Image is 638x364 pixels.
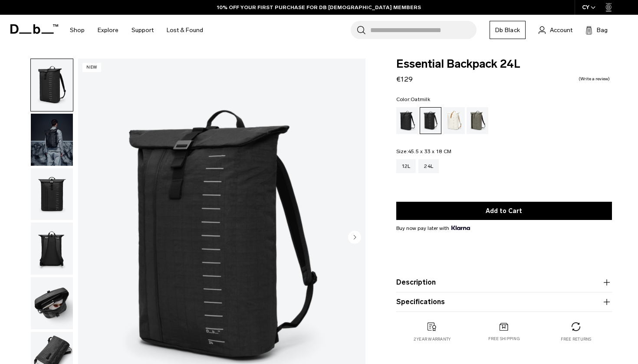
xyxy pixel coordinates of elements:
[585,25,608,35] button: Bag
[396,75,413,83] span: €129
[396,297,612,307] button: Specifications
[31,168,73,220] img: Essential Backpack 24L Charcoal Grey
[550,26,572,35] span: Account
[30,222,73,275] button: Essential Backpack 24L Charcoal Grey
[30,59,73,111] button: Essential Backpack 24L Charcoal Grey
[31,277,73,329] img: Essential Backpack 24L Charcoal Grey
[396,107,418,134] a: Black Out
[443,107,465,134] a: Oatmilk
[561,336,592,342] p: Free returns
[31,114,73,166] img: Essential Backpack 24L Charcoal Grey
[411,96,430,102] span: Oatmilk
[31,59,73,111] img: Essential Backpack 24L Charcoal Grey
[31,223,73,275] img: Essential Backpack 24L Charcoal Grey
[82,63,101,72] p: New
[217,3,421,11] a: 10% OFF YOUR FIRST PURCHASE FOR DB [DEMOGRAPHIC_DATA] MEMBERS
[30,113,73,166] button: Essential Backpack 24L Charcoal Grey
[418,159,439,173] a: 24L
[30,168,73,221] button: Essential Backpack 24L Charcoal Grey
[488,336,520,342] p: Free shipping
[420,107,441,134] a: Charcoal Grey
[63,15,210,46] nav: Main Navigation
[597,26,608,35] span: Bag
[30,277,73,330] button: Essential Backpack 24L Charcoal Grey
[467,107,488,134] a: Forest Green
[396,149,452,154] legend: Size:
[539,25,572,35] a: Account
[98,15,118,46] a: Explore
[396,159,416,173] a: 12L
[579,77,610,81] a: Write a review
[396,59,612,70] span: Essential Backpack 24L
[451,226,470,230] img: {"height" => 20, "alt" => "Klarna"}
[167,15,203,46] a: Lost & Found
[490,21,526,39] a: Db Black
[396,224,470,232] span: Buy now pay later with
[396,277,612,288] button: Description
[70,15,85,46] a: Shop
[414,336,451,342] p: 2 year warranty
[132,15,154,46] a: Support
[408,148,451,154] span: 45.5 x 33 x 18 CM
[396,97,430,102] legend: Color:
[396,202,612,220] button: Add to Cart
[348,230,361,245] button: Next slide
